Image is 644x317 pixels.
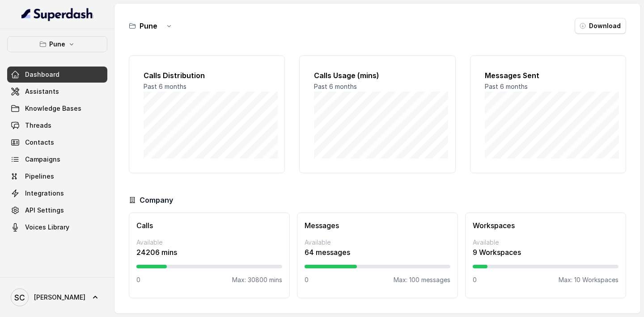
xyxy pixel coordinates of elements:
[7,36,107,52] button: Pune
[144,83,186,90] span: Past 6 months
[25,121,51,130] span: Threads
[7,117,107,133] a: Threads
[136,238,282,247] p: Available
[25,155,60,164] span: Campaigns
[314,83,357,90] span: Past 6 months
[25,138,54,147] span: Contacts
[305,247,450,258] p: 64 messages
[485,70,611,81] h2: Messages Sent
[136,247,282,258] p: 24206 mins
[136,220,282,231] h3: Calls
[305,275,309,284] p: 0
[7,202,107,218] a: API Settings
[25,104,81,113] span: Knowledge Bases
[25,87,59,96] span: Assistants
[485,83,528,90] span: Past 6 months
[473,275,477,284] p: 0
[473,247,619,258] p: 9 Workspaces
[25,189,64,198] span: Integrations
[7,67,107,83] a: Dashboard
[394,275,450,284] p: Max: 100 messages
[140,195,173,205] h3: Company
[7,134,107,150] a: Contacts
[7,219,107,235] a: Voices Library
[34,293,85,302] span: [PERSON_NAME]
[25,70,59,79] span: Dashboard
[7,285,107,310] a: [PERSON_NAME]
[144,70,270,81] h2: Calls Distribution
[473,238,619,247] p: Available
[232,275,282,284] p: Max: 30800 mins
[7,185,107,201] a: Integrations
[25,172,54,181] span: Pipelines
[314,70,441,81] h2: Calls Usage (mins)
[25,223,69,232] span: Voices Library
[7,100,107,117] a: Knowledge Bases
[21,7,93,21] img: light.svg
[559,275,619,284] p: Max: 10 Workspaces
[305,238,450,247] p: Available
[49,39,65,50] p: Pune
[473,220,619,231] h3: Workspaces
[25,206,64,215] span: API Settings
[140,21,157,31] h3: Pune
[305,220,450,231] h3: Messages
[7,168,107,184] a: Pipelines
[7,83,107,100] a: Assistants
[14,293,25,302] text: SC
[7,151,107,167] a: Campaigns
[575,18,626,34] button: Download
[136,275,140,284] p: 0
